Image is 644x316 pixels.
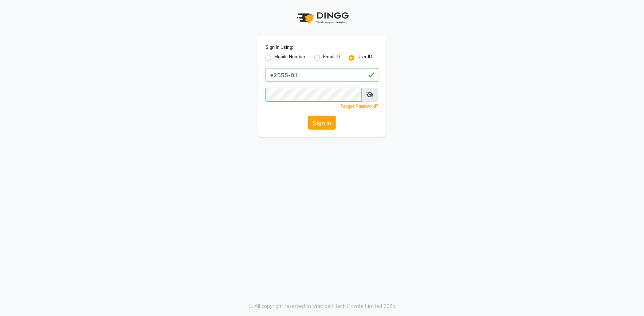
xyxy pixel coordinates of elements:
button: Sign In [308,116,336,130]
label: Mobile Number [274,54,306,62]
label: Sign In Using: [266,44,293,51]
label: Email ID [323,54,340,62]
input: Username [266,68,378,82]
a: Forgot Password? [341,103,378,109]
img: logo1.svg [293,7,351,29]
input: Username [266,88,362,102]
label: User ID [357,54,373,62]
